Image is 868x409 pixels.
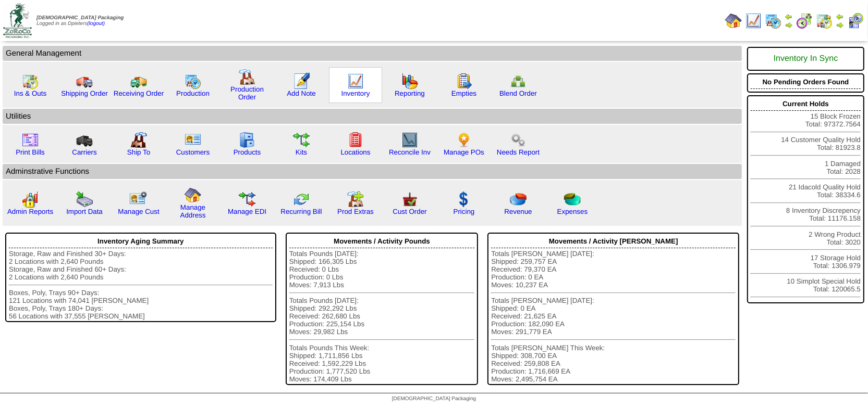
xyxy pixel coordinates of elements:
a: Expenses [557,208,588,215]
div: Totals Pounds [DATE]: Shipped: 166,305 Lbs Received: 0 Lbs Production: 0 Lbs Moves: 7,913 Lbs Tot... [289,250,475,383]
img: import.gif [76,191,93,208]
a: Manage EDI [228,208,266,215]
a: Locations [340,148,370,156]
span: [DEMOGRAPHIC_DATA] Packaging [392,396,476,402]
div: 15 Block Frozen Total: 97372.7564 14 Customer Quality Hold Total: 81923.8 1 Damaged Total: 2028 2... [747,95,864,303]
img: pie_chart.png [510,191,527,208]
div: Inventory Aging Summary [9,235,273,248]
div: Current Holds [751,97,861,111]
div: Inventory In Sync [751,49,861,69]
img: calendarprod.gif [765,12,781,29]
td: General Management [3,46,742,61]
a: Shipping Order [61,90,108,97]
img: workflow.gif [293,132,310,148]
a: Cust Order [393,208,426,215]
a: Receiving Order [114,90,164,97]
a: Import Data [66,208,103,215]
a: Production Order [230,85,264,101]
div: No Pending Orders Found [751,75,861,89]
img: po.png [456,132,472,148]
a: Kits [296,148,307,156]
a: Carriers [72,148,96,156]
img: calendarblend.gif [796,12,813,29]
a: Needs Report [497,148,540,156]
img: truck3.gif [76,132,93,148]
img: line_graph.gif [745,12,762,29]
div: Totals [PERSON_NAME] [DATE]: Shipped: 259,757 EA Received: 79,370 EA Production: 0 EA Moves: 10,2... [491,250,736,383]
img: locations.gif [347,132,364,148]
img: workflow.png [510,132,527,148]
a: Blend Order [499,90,537,97]
img: truck2.gif [130,73,147,90]
div: Movements / Activity Pounds [289,235,475,248]
td: Adminstrative Functions [3,164,742,179]
div: Movements / Activity [PERSON_NAME] [491,235,736,248]
img: home.gif [185,187,201,203]
img: line_graph.gif [347,73,364,90]
a: Revenue [504,208,532,215]
a: Empties [451,90,476,97]
img: invoice2.gif [22,132,39,148]
img: arrowright.gif [785,21,793,29]
a: Customers [176,148,210,156]
img: arrowleft.gif [785,12,793,21]
a: (logout) [87,21,105,27]
img: home.gif [725,12,742,29]
img: network.png [510,73,527,90]
img: calendarprod.gif [185,73,201,90]
a: Manage Cust [118,208,159,215]
img: orders.gif [293,73,310,90]
img: pie_chart2.png [564,191,581,208]
img: workorder.gif [456,73,472,90]
img: edi.gif [239,191,255,208]
img: truck.gif [76,73,93,90]
a: Ins & Outs [14,90,46,97]
a: Ship To [127,148,150,156]
span: Logged in as Dpieters [36,15,124,27]
a: Products [234,148,261,156]
img: calendarcustomer.gif [847,12,864,29]
img: zoroco-logo-small.webp [3,3,32,38]
td: Utilities [3,109,742,124]
img: graph.gif [401,73,418,90]
img: factory.gif [239,69,255,85]
a: Recurring Bill [280,208,322,215]
img: cust_order.png [401,191,418,208]
a: Production [176,90,210,97]
div: Storage, Raw and Finished 30+ Days: 2 Locations with 2,640 Pounds Storage, Raw and Finished 60+ D... [9,250,273,320]
a: Inventory [341,90,370,97]
a: Print Bills [16,148,45,156]
a: Admin Reports [7,208,53,215]
a: Reconcile Inv [389,148,431,156]
img: factory2.gif [130,132,147,148]
img: reconcile.gif [293,191,310,208]
img: arrowleft.gif [836,12,844,21]
img: calendarinout.gif [22,73,39,90]
img: dollar.gif [456,191,472,208]
a: Add Note [287,90,316,97]
img: customers.gif [185,132,201,148]
img: arrowright.gif [836,21,844,29]
img: managecust.png [129,191,149,208]
a: Prod Extras [337,208,374,215]
a: Reporting [395,90,425,97]
img: prodextras.gif [347,191,364,208]
img: graph2.png [22,191,39,208]
a: Pricing [454,208,475,215]
a: Manage Address [180,203,206,219]
img: line_graph2.gif [401,132,418,148]
img: cabinet.gif [239,132,255,148]
img: calendarinout.gif [816,12,833,29]
span: [DEMOGRAPHIC_DATA] Packaging [36,15,124,21]
a: Manage POs [444,148,484,156]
